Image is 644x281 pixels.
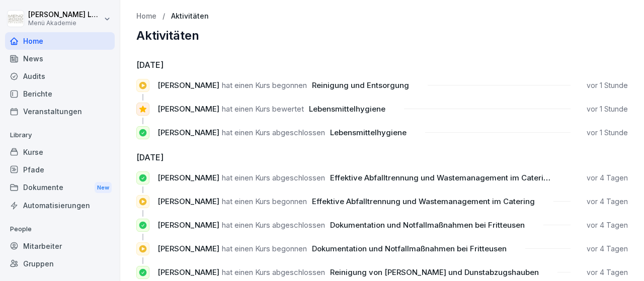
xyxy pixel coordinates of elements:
a: News [5,50,115,67]
span: hat einen Kurs abgeschlossen [222,173,325,182]
a: Home [136,12,156,21]
a: DokumenteNew [5,178,115,197]
span: Dokumentation und Notfallmaßnahmen bei Fritteusen [330,220,525,230]
span: hat einen Kurs begonnen [222,244,307,253]
span: hat einen Kurs abgeschlossen [222,267,325,277]
a: Automatisierungen [5,197,115,214]
a: Mitarbeiter [5,237,115,255]
span: Reinigung von [PERSON_NAME] und Dunstabzugshauben [330,267,539,277]
a: Berichte [5,85,115,103]
a: Kurse [5,143,115,161]
a: Audits [5,67,115,85]
span: [PERSON_NAME] [157,197,219,206]
span: Lebensmittelhygiene [330,128,407,137]
div: New [95,182,112,194]
span: [PERSON_NAME] [157,220,219,230]
p: Library [5,127,115,143]
span: hat einen Kurs begonnen [222,197,307,206]
p: People [5,221,115,237]
p: / [163,12,165,21]
span: hat einen Kurs bewertet [222,104,304,114]
p: Menü Akademie [28,20,102,27]
span: hat einen Kurs begonnen [222,80,307,90]
p: vor 4 Tagen [587,267,628,277]
h2: Aktivitäten [136,29,628,43]
a: Gruppen [5,255,115,272]
span: Reinigung und Entsorgung [312,80,409,90]
span: [PERSON_NAME] [157,128,219,137]
a: Aktivitäten [171,12,209,21]
p: vor 1 Stunde [587,104,628,114]
span: hat einen Kurs abgeschlossen [222,128,325,137]
p: [PERSON_NAME] Lechler [28,11,102,19]
span: Dokumentation und Notfallmaßnahmen bei Fritteusen [312,244,507,253]
span: Effektive Abfalltrennung und Wastemanagement im Catering [312,197,535,206]
p: vor 4 Tagen [587,220,628,230]
p: vor 1 Stunde [587,80,628,90]
span: [PERSON_NAME] [157,267,219,277]
span: [PERSON_NAME] [157,104,219,114]
span: [PERSON_NAME] [157,244,219,253]
span: Lebensmittelhygiene [309,104,385,114]
h6: [DATE] [136,151,628,163]
span: hat einen Kurs abgeschlossen [222,220,325,230]
span: [PERSON_NAME] [157,173,219,182]
a: Home [5,32,115,50]
span: Effektive Abfalltrennung und Wastemanagement im Catering [330,173,553,182]
span: [PERSON_NAME] [157,80,219,90]
p: vor 4 Tagen [587,197,628,207]
a: Pfade [5,161,115,178]
a: Veranstaltungen [5,103,115,120]
div: Dokumente [5,178,115,197]
p: vor 4 Tagen [587,244,628,254]
p: vor 1 Stunde [587,128,628,138]
p: vor 4 Tagen [587,173,628,183]
h6: [DATE] [136,59,628,71]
